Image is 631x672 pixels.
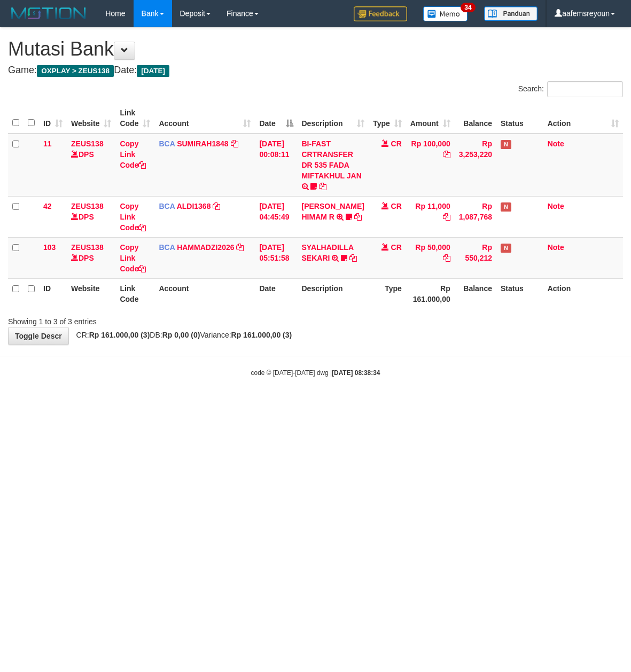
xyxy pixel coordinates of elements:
a: Copy BI-FAST CRTRANSFER DR 535 FADA MIFTAKHUL JAN to clipboard [319,182,326,191]
a: SUMIRAH1848 [177,139,228,148]
span: CR [391,139,402,148]
a: Copy Rp 100,000 to clipboard [443,150,450,159]
td: Rp 3,253,220 [455,134,496,197]
span: CR [391,243,402,252]
a: ZEUS138 [71,202,104,210]
th: Account: activate to sort column ascending [154,103,255,134]
th: Amount: activate to sort column ascending [406,103,455,134]
th: Link Code [115,278,154,309]
a: Note [548,139,564,148]
td: Rp 1,087,768 [455,196,496,237]
a: ALDI1368 [177,202,211,210]
strong: Rp 161.000,00 (3) [89,331,150,339]
img: Feedback.jpg [354,6,407,21]
strong: Rp 161.000,00 (3) [231,331,292,339]
strong: Rp 0,00 (0) [162,331,200,339]
a: ZEUS138 [71,139,104,148]
span: CR [391,202,402,210]
a: Copy Link Code [120,202,146,232]
a: Copy HAMMADZI2026 to clipboard [236,243,244,252]
td: [DATE] 05:51:58 [255,237,297,278]
span: [DATE] [137,65,169,77]
span: Has Note [501,202,511,212]
td: Rp 50,000 [406,237,455,278]
span: 34 [461,3,475,12]
a: Note [548,243,564,252]
td: DPS [67,237,115,278]
a: Copy Link Code [120,139,146,169]
input: Search: [547,81,623,97]
a: Copy SYALHADILLA SEKARI to clipboard [349,254,357,262]
span: 42 [43,202,52,210]
a: Copy Rp 50,000 to clipboard [443,254,450,262]
span: BCA [159,202,175,210]
th: Balance [455,103,496,134]
img: MOTION_logo.png [8,5,89,21]
a: Copy SUMIRAH1848 to clipboard [231,139,238,148]
span: OXPLAY > ZEUS138 [37,65,114,77]
td: [DATE] 04:45:49 [255,196,297,237]
th: Action [543,278,623,309]
div: Showing 1 to 3 of 3 entries [8,312,255,327]
th: Description: activate to sort column ascending [298,103,369,134]
th: Date: activate to sort column descending [255,103,297,134]
td: Rp 100,000 [406,134,455,197]
span: BCA [159,139,175,148]
th: Description [298,278,369,309]
a: Note [548,202,564,210]
th: Status [496,103,543,134]
th: Balance [455,278,496,309]
h1: Mutasi Bank [8,38,623,60]
a: HAMMADZI2026 [177,243,234,252]
th: Account [154,278,255,309]
strong: [DATE] 08:38:34 [332,369,380,377]
th: Action: activate to sort column ascending [543,103,623,134]
a: ZEUS138 [71,243,104,252]
a: Copy ALVA HIMAM R to clipboard [354,213,362,221]
a: Copy Link Code [120,243,146,273]
a: [PERSON_NAME] HIMAM R [302,202,364,221]
a: Copy ALDI1368 to clipboard [213,202,220,210]
th: Type: activate to sort column ascending [369,103,406,134]
th: Status [496,278,543,309]
th: Website [67,278,115,309]
img: Button%20Memo.svg [423,6,468,21]
span: 11 [43,139,52,148]
span: BCA [159,243,175,252]
span: Has Note [501,244,511,253]
th: ID [39,278,67,309]
td: BI-FAST CRTRANSFER DR 535 FADA MIFTAKHUL JAN [298,134,369,197]
th: Date [255,278,297,309]
td: DPS [67,134,115,197]
td: [DATE] 00:08:11 [255,134,297,197]
img: panduan.png [484,6,537,21]
th: Rp 161.000,00 [406,278,455,309]
th: ID: activate to sort column ascending [39,103,67,134]
th: Type [369,278,406,309]
label: Search: [518,81,623,97]
span: CR: DB: Variance: [71,331,292,339]
th: Website: activate to sort column ascending [67,103,115,134]
span: 103 [43,243,56,252]
td: Rp 11,000 [406,196,455,237]
td: Rp 550,212 [455,237,496,278]
h4: Game: Date: [8,65,623,76]
td: DPS [67,196,115,237]
span: Has Note [501,140,511,149]
a: Toggle Descr [8,327,69,345]
th: Link Code: activate to sort column ascending [115,103,154,134]
a: SYALHADILLA SEKARI [302,243,354,262]
small: code © [DATE]-[DATE] dwg | [251,369,380,377]
a: Copy Rp 11,000 to clipboard [443,213,450,221]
